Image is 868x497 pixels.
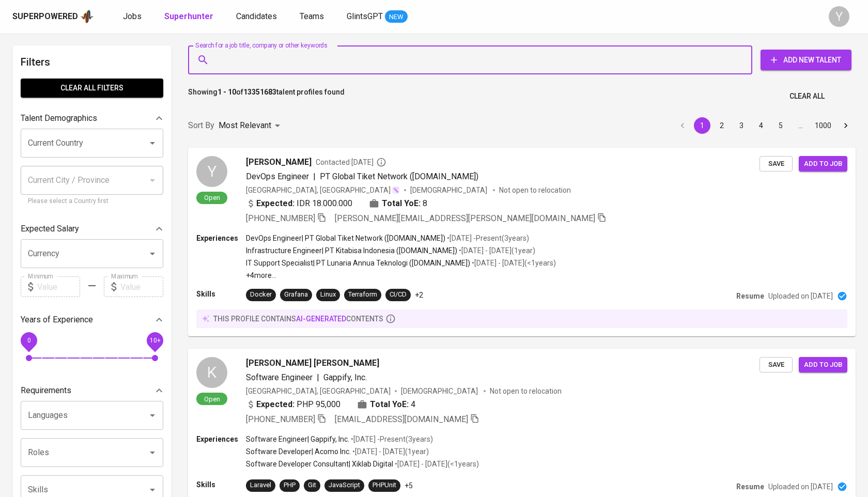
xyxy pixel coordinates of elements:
p: Uploaded on [DATE] [768,482,833,492]
span: PT Global Tiket Network ([DOMAIN_NAME]) [320,172,478,181]
h6: Filters [21,54,163,70]
div: PHPUnit [373,480,396,490]
span: [PERSON_NAME] [246,156,312,168]
p: Software Developer | Acomo Inc. [246,446,351,457]
button: Clear All filters [21,79,163,98]
a: Superhunter [164,10,215,23]
p: Skills [196,479,246,490]
p: Please select a Country first [28,196,156,207]
button: Open [145,136,160,150]
p: Infrastructure Engineer | PT Kitabisa Indonesia ([DOMAIN_NAME]) [246,245,457,256]
p: Not open to relocation [499,185,571,195]
span: [DEMOGRAPHIC_DATA] [401,386,479,396]
span: Gappify, Inc. [323,372,367,382]
p: Showing of talent profiles found [188,87,345,106]
span: AI-generated [296,315,346,323]
p: • [DATE] - Present ( 3 years ) [349,434,433,444]
a: Candidates [236,10,279,23]
span: NEW [385,12,408,22]
span: Add to job [804,158,842,170]
button: Open [145,483,160,497]
button: Open [145,246,160,261]
span: [PERSON_NAME][EMAIL_ADDRESS][PERSON_NAME][DOMAIN_NAME] [335,213,595,223]
p: Talent Demographics [21,112,97,125]
div: Most Relevant [219,116,284,135]
a: Superpoweredapp logo [12,9,94,24]
p: +2 [415,290,423,300]
b: Total YoE: [370,398,409,411]
span: GlintsGPT [347,11,383,21]
span: 8 [423,197,427,210]
div: Docker [250,290,272,300]
p: +4 more ... [246,270,556,281]
input: Value [120,276,163,297]
span: [EMAIL_ADDRESS][DOMAIN_NAME] [335,414,468,424]
a: GlintsGPT NEW [347,10,408,23]
span: Save [765,158,787,170]
b: Expected: [256,398,295,411]
button: Go to next page [838,117,854,134]
p: Requirements [21,384,71,397]
div: Years of Experience [21,309,163,330]
div: … [792,120,809,131]
span: Add New Talent [769,54,843,67]
button: Clear All [785,87,829,106]
span: Jobs [123,11,142,21]
div: Superpowered [12,11,78,23]
p: Resume [736,291,764,301]
span: [PERSON_NAME] [PERSON_NAME] [246,357,379,369]
span: Clear All filters [29,82,155,95]
button: Go to page 4 [753,117,769,134]
div: PHP 95,000 [246,398,340,411]
span: Save [765,359,787,371]
div: [GEOGRAPHIC_DATA], [GEOGRAPHIC_DATA] [246,386,391,396]
a: Teams [300,10,326,23]
p: • [DATE] - Present ( 3 years ) [445,233,529,243]
b: Expected: [256,197,295,210]
div: Terraform [348,290,377,300]
p: Experiences [196,233,246,243]
span: Clear All [789,90,825,103]
span: 0 [27,337,30,344]
button: Go to page 5 [772,117,789,134]
div: Y [829,6,849,27]
div: Y [196,156,227,187]
img: app logo [80,9,94,24]
button: Save [760,357,793,373]
p: Most Relevant [219,119,271,132]
span: DevOps Engineer [246,172,309,181]
div: Laravel [250,480,271,490]
p: Years of Experience [21,314,93,326]
p: DevOps Engineer | PT Global Tiket Network ([DOMAIN_NAME]) [246,233,445,243]
p: Uploaded on [DATE] [768,291,833,301]
span: Open [200,395,224,403]
p: Not open to relocation [490,386,562,396]
span: Add to job [804,359,842,371]
div: PHP [284,480,296,490]
p: Expected Salary [21,223,79,235]
div: Expected Salary [21,219,163,239]
p: • [DATE] - [DATE] ( <1 years ) [393,459,479,469]
div: Talent Demographics [21,108,163,129]
b: Total YoE: [382,197,421,210]
button: Add to job [799,357,847,373]
p: Sort By [188,119,214,132]
b: 13351683 [243,88,276,96]
div: IDR 18.000.000 [246,197,352,210]
p: Resume [736,482,764,492]
span: Software Engineer [246,372,313,382]
img: magic_wand.svg [392,186,400,194]
button: page 1 [694,117,710,134]
button: Add to job [799,156,847,172]
nav: pagination navigation [673,117,856,134]
span: [PHONE_NUMBER] [246,414,315,424]
b: 1 - 10 [218,88,236,96]
button: Go to page 2 [714,117,730,134]
span: Open [200,193,224,202]
p: • [DATE] - [DATE] ( 1 year ) [457,245,535,256]
span: Candidates [236,11,277,21]
span: | [313,170,316,183]
button: Add New Talent [761,50,851,70]
p: +5 [405,480,413,491]
span: 4 [411,398,415,411]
